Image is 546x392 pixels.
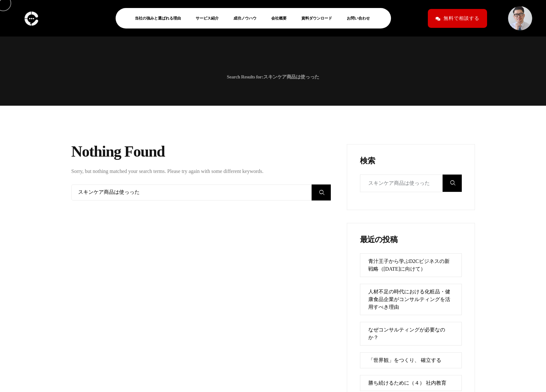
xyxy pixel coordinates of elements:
[360,157,462,165] label: 検索
[71,184,331,200] input: Searching...
[71,167,331,176] p: Sorry, but nothing matched your search terms. Please try again with some different keywords.
[360,322,462,346] a: なぜコンサルティングが必要なのか？
[360,375,462,391] a: 勝ち続けるために（４） 社内教育
[271,14,292,22] a: 会社概要
[196,14,224,22] a: サービス紹介
[360,235,462,244] h2: 最近の投稿
[263,74,319,79] span: スキンケア商品は使っった
[360,284,462,315] a: 人材不足の時代における化粧品・健康食品企業がコンサルティングを活用すべき理由
[71,144,337,159] h2: Nothing Found
[135,14,186,22] a: 当社の強みと選ばれる理由
[444,13,479,24] span: 無料で相談する
[301,14,337,22] a: 資料ダウンロード
[22,9,40,28] img: logo-c
[360,253,462,277] a: 青汁王子から学ぶD2Cビジネスの新戦略（[DATE]に向けて）
[443,175,462,192] button: 検索
[347,14,375,22] a: お問い合わせ
[79,64,467,90] h1: Search Results for:
[233,14,262,22] a: 成功ノウハウ
[22,15,40,20] a: logo-c
[428,9,487,28] a: 無料で相談する
[360,352,462,368] a: 「世界観」をつくり、 確立する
